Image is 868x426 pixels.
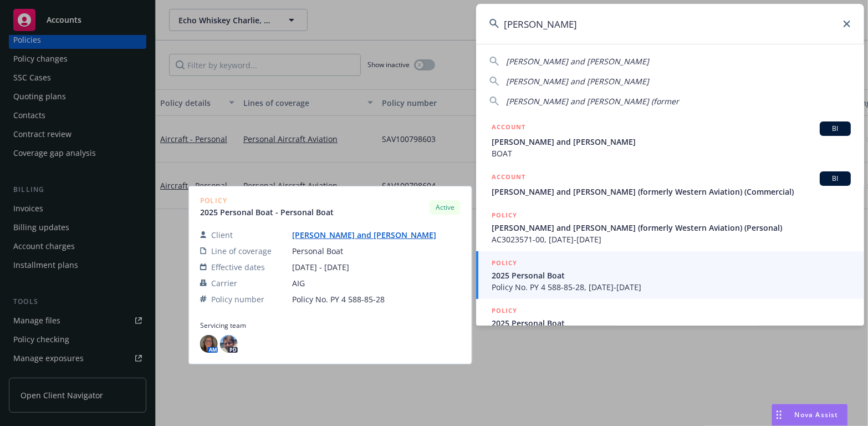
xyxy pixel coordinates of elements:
[492,281,851,293] span: Policy No. PY 4 588-85-28, [DATE]-[DATE]
[492,171,525,185] h5: ACCOUNT
[492,317,851,329] span: 2025 Personal Boat
[492,257,517,268] h5: POLICY
[492,186,851,197] span: [PERSON_NAME] and [PERSON_NAME] (formerly Western Aviation) (Commercial)
[492,270,851,281] span: 2025 Personal Boat
[492,234,851,245] span: AC3023571-00, [DATE]-[DATE]
[824,124,846,134] span: BI
[506,56,649,67] span: [PERSON_NAME] and [PERSON_NAME]
[772,404,848,426] button: Nova Assist
[492,148,851,159] span: BOAT
[506,76,649,87] span: [PERSON_NAME] and [PERSON_NAME]
[492,210,517,221] h5: POLICY
[492,136,851,148] span: [PERSON_NAME] and [PERSON_NAME]
[476,165,864,204] a: ACCOUNTBI[PERSON_NAME] and [PERSON_NAME] (formerly Western Aviation) (Commercial)
[492,305,517,316] h5: POLICY
[476,204,864,251] a: POLICY[PERSON_NAME] and [PERSON_NAME] (formerly Western Aviation) (Personal)AC3023571-00, [DATE]-...
[476,4,864,44] input: Search...
[476,299,864,347] a: POLICY2025 Personal Boat
[772,404,786,425] div: Drag to move
[476,115,864,165] a: ACCOUNTBI[PERSON_NAME] and [PERSON_NAME]BOAT
[492,121,525,135] h5: ACCOUNT
[476,251,864,299] a: POLICY2025 Personal BoatPolicy No. PY 4 588-85-28, [DATE]-[DATE]
[824,174,846,184] span: BI
[492,222,851,234] span: [PERSON_NAME] and [PERSON_NAME] (formerly Western Aviation) (Personal)
[506,96,679,106] span: [PERSON_NAME] and [PERSON_NAME] (former
[795,410,839,419] span: Nova Assist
